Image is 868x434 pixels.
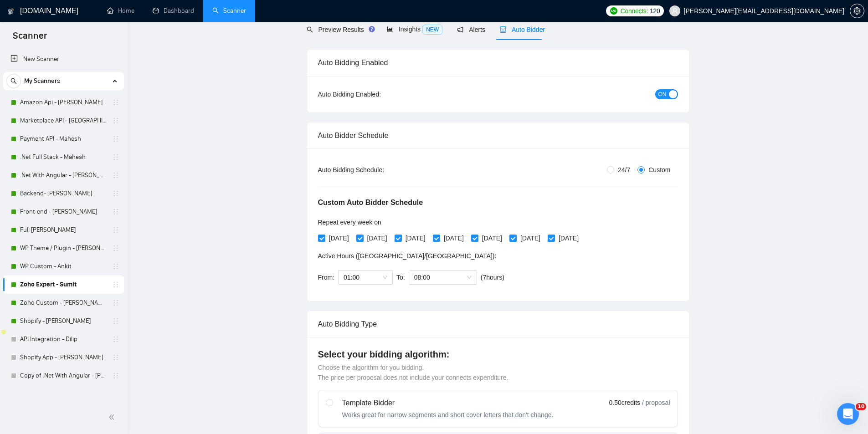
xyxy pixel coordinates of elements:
iframe: Intercom live chat [837,403,859,425]
span: holder [112,135,119,143]
span: [DATE] [555,233,582,243]
a: Marketplace API - [GEOGRAPHIC_DATA] [20,112,107,130]
span: [DATE] [364,233,391,243]
span: [DATE] [402,233,429,243]
span: area-chart [387,26,393,32]
a: Zoho Custom - [PERSON_NAME] [20,294,107,312]
span: double-left [108,413,118,422]
a: .Net With Angular - [PERSON_NAME] [20,166,107,184]
span: Choose the algorithm for you bidding. The price per proposal does not include your connects expen... [318,364,508,381]
span: 0.50 credits [609,398,640,408]
span: holder [112,245,119,252]
span: Connects: [621,6,648,16]
span: holder [112,153,119,161]
span: holder [112,281,119,288]
span: holder [112,99,119,106]
img: upwork-logo.png [610,7,617,15]
a: Shopify - [PERSON_NAME] [20,312,107,330]
a: API Integration - Dilip [20,330,107,348]
img: logo [8,4,14,19]
li: My Scanners [3,72,124,385]
button: setting [850,4,864,18]
a: Full [PERSON_NAME] [20,221,107,239]
span: holder [112,190,119,197]
span: From: [318,274,335,281]
span: holder [112,226,119,234]
span: Active Hours ( [GEOGRAPHIC_DATA]/[GEOGRAPHIC_DATA] ): [318,252,497,260]
span: holder [112,208,119,215]
span: holder [112,336,119,343]
span: holder [112,317,119,325]
a: Front-end - [PERSON_NAME] [20,203,107,221]
span: holder [112,354,119,361]
span: 08:00 [414,271,472,284]
div: Auto Bidder Schedule [318,123,678,148]
span: Repeat every week on [318,219,381,226]
div: Works great for narrow segments and short cover letters that don't change. [342,410,554,419]
div: Auto Bidding Enabled: [318,89,438,99]
h4: Select your bidding algorithm: [318,348,678,361]
div: Template Bidder [342,398,554,408]
span: [DATE] [478,233,506,243]
span: 24/7 [614,165,634,175]
a: Zoho Expert - Sumit [20,276,107,294]
a: .Net Full Stack - Mahesh [20,148,107,166]
span: robot [500,26,506,33]
span: Auto Bidder [500,26,545,33]
span: / proposal [642,398,670,407]
a: dashboardDashboard [153,7,194,15]
span: search [307,26,313,33]
a: Payment API - Mahesh [20,130,107,148]
span: holder [112,263,119,270]
li: New Scanner [3,50,124,68]
span: Preview Results [307,26,372,33]
a: Copy of .Net With Angular - [PERSON_NAME] [20,367,107,385]
div: Auto Bidding Schedule: [318,165,438,175]
span: My Scanners [24,72,60,90]
span: holder [112,172,119,179]
a: New Scanner [10,50,117,68]
a: searchScanner [212,7,246,15]
a: homeHome [107,7,134,15]
span: ( 7 hours) [481,274,504,281]
span: search [7,78,21,84]
h5: Custom Auto Bidder Schedule [318,197,423,208]
span: setting [850,7,864,15]
span: ON [658,89,667,99]
span: holder [112,372,119,379]
a: Shopify App - [PERSON_NAME] [20,348,107,367]
div: Tooltip anchor [368,25,376,33]
a: WP Custom - Ankit [20,257,107,276]
span: To: [396,274,405,281]
span: [DATE] [325,233,353,243]
a: Backend- [PERSON_NAME] [20,184,107,203]
a: setting [850,7,864,15]
span: holder [112,117,119,124]
span: 120 [650,6,660,16]
a: WP Theme / Plugin - [PERSON_NAME] [20,239,107,257]
span: user [672,8,678,14]
span: holder [112,299,119,306]
span: Scanner [5,29,54,48]
span: [DATE] [517,233,544,243]
button: search [6,74,21,88]
img: Apollo [0,329,7,335]
span: notification [457,26,463,33]
div: Auto Bidding Enabled [318,50,678,76]
span: 01:00 [344,271,387,284]
span: NEW [422,25,442,35]
a: Amazon Api - [PERSON_NAME] [20,93,107,112]
div: Auto Bidding Type [318,311,678,337]
span: 10 [856,403,866,410]
span: Insights [387,26,442,33]
span: Alerts [457,26,485,33]
span: Custom [645,165,674,175]
span: [DATE] [440,233,467,243]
